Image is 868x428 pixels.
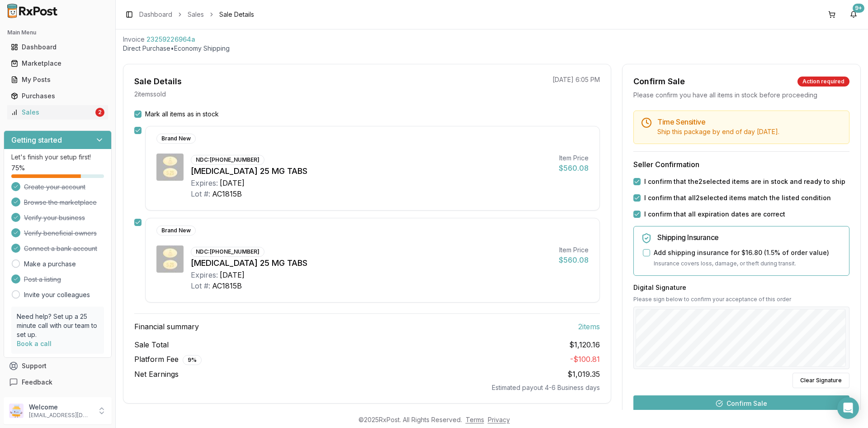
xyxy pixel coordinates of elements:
[156,245,184,273] img: Jardiance 25 MG TABS
[7,72,108,88] a: My Posts
[654,248,829,257] label: Add shipping insurance for $16.80 ( 1.5 % of order value)
[11,59,104,68] div: Marketplace
[11,164,25,173] span: 75 %
[220,178,245,188] div: [DATE]
[219,10,254,19] span: Sale Details
[156,226,196,236] div: Brand New
[567,370,600,379] span: $1,019.35
[220,269,245,280] div: [DATE]
[4,374,112,390] button: Feedback
[212,280,242,291] div: AC1815B
[7,39,108,55] a: Dashboard
[123,35,145,44] div: Invoice
[4,72,112,87] button: My Posts
[139,10,172,19] a: Dashboard
[24,275,61,284] span: Post a listing
[570,355,600,364] span: - $100.81
[853,4,864,13] div: 9+
[17,312,99,339] p: Need help? Set up a 25 minute call with our team to set up.
[633,283,849,292] h3: Digital Signature
[559,245,589,255] div: Item Price
[212,188,242,199] div: AC1815B
[4,40,112,54] button: Dashboard
[644,193,831,202] label: I confirm that all 2 selected items match the listed condition
[11,75,104,84] div: My Posts
[4,56,112,71] button: Marketplace
[846,7,861,22] button: 9+
[633,75,685,88] div: Confirm Sale
[188,10,204,19] a: Sales
[29,403,92,412] p: Welcome
[4,4,61,18] img: RxPost Logo
[24,213,85,222] span: Verify your business
[552,75,600,84] p: [DATE] 6:05 PM
[95,108,104,117] div: 2
[559,154,589,163] div: Item Price
[578,321,600,332] span: 2 item s
[797,77,849,87] div: Action required
[191,155,264,165] div: NDC: [PHONE_NUMBER]
[24,244,97,253] span: Connect a bank account
[123,44,861,53] p: Direct Purchase • Economy Shipping
[633,91,849,100] div: Please confirm you have all items in stock before proceeding
[22,378,52,387] span: Feedback
[134,354,202,365] span: Platform Fee
[4,105,112,120] button: Sales2
[559,255,589,265] div: $560.08
[837,397,859,419] div: Open Intercom Messenger
[139,10,254,19] nav: breadcrumb
[191,269,218,280] div: Expires:
[7,88,108,104] a: Purchases
[191,178,218,188] div: Expires:
[7,104,108,120] a: Sales2
[569,339,600,350] span: $1,120.16
[657,128,779,135] span: Ship this package by end of day [DATE] .
[145,110,219,119] label: Mark all items as in stock
[644,177,845,186] label: I confirm that the 2 selected items are in stock and ready to ship
[633,395,849,412] button: Confirm Sale
[11,43,104,52] div: Dashboard
[24,260,76,269] a: Make a purchase
[7,29,108,36] h2: Main Menu
[191,257,552,269] div: [MEDICAL_DATA] 25 MG TABS
[488,416,510,423] a: Privacy
[633,296,849,303] p: Please sign below to confirm your acceptance of this order
[134,383,600,392] div: Estimated payout 4-6 Business days
[191,188,210,199] div: Lot #:
[24,198,97,207] span: Browse the marketplace
[11,135,62,145] h3: Getting started
[191,247,264,257] div: NDC: [PHONE_NUMBER]
[11,153,104,162] p: Let's finish your setup first!
[657,118,842,125] h5: Time Sensitive
[4,358,112,374] button: Support
[657,234,842,241] h5: Shipping Insurance
[7,55,108,72] a: Marketplace
[24,290,90,299] a: Invite your colleagues
[191,280,210,291] div: Lot #:
[654,259,842,268] p: Insurance covers loss, damage, or theft during transit.
[134,321,199,332] span: Financial summary
[11,108,94,117] div: Sales
[156,134,196,144] div: Brand New
[134,369,179,380] span: Net Earnings
[191,165,552,178] div: [MEDICAL_DATA] 25 MG TABS
[17,340,52,347] a: Book a call
[156,154,184,181] img: Jardiance 25 MG TABS
[9,404,24,418] img: User avatar
[134,75,182,88] div: Sale Details
[24,183,85,192] span: Create your account
[146,35,195,44] span: 23259226964a
[559,163,589,173] div: $560.08
[29,412,92,419] p: [EMAIL_ADDRESS][DOMAIN_NAME]
[134,339,169,350] span: Sale Total
[11,91,104,101] div: Purchases
[183,355,202,365] div: 9 %
[134,90,166,99] p: 2 item s sold
[4,89,112,103] button: Purchases
[633,159,849,170] h3: Seller Confirmation
[793,373,849,388] button: Clear Signature
[24,229,97,238] span: Verify beneficial owners
[644,210,785,219] label: I confirm that all expiration dates are correct
[466,416,484,423] a: Terms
